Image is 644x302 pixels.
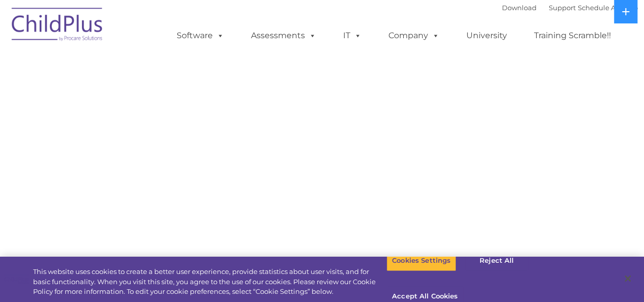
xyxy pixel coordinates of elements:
a: University [456,25,517,46]
a: Schedule A Demo [578,4,638,12]
a: Support [549,4,576,12]
img: ChildPlus by Procare Solutions [7,1,108,51]
a: Company [378,25,450,46]
a: Training Scramble!! [524,25,621,46]
a: IT [333,25,372,46]
a: Assessments [241,25,326,46]
font: | [502,4,638,12]
a: Download [502,4,537,12]
button: Reject All [465,250,528,271]
div: This website uses cookies to create a better user experience, provide statistics about user visit... [33,267,386,297]
a: Software [166,25,234,46]
button: Cookies Settings [386,250,456,271]
button: Close [617,267,639,290]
